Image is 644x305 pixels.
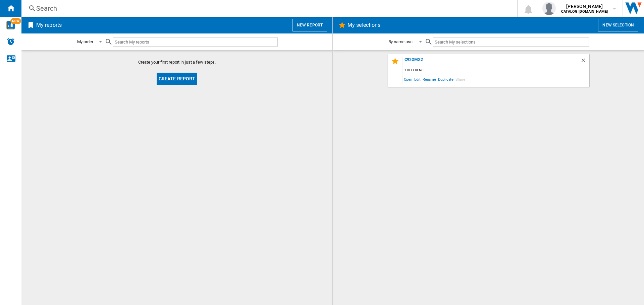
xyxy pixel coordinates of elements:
h2: My selections [346,19,382,31]
input: Search My selections [433,37,589,47]
h2: My reports [35,19,63,31]
span: Create your first report in just a few steps. [138,59,216,65]
span: [PERSON_NAME] [561,3,608,10]
button: New report [292,19,327,31]
button: New selection [598,19,638,31]
div: By name asc. [388,39,414,44]
span: Open [403,75,414,84]
div: Search [36,4,500,13]
img: profile.jpg [542,2,556,15]
img: wise-card.svg [6,21,15,29]
div: My order [77,39,93,44]
span: Share [454,75,466,84]
span: Rename [422,75,437,84]
span: Duplicate [437,75,454,84]
span: Edit [413,75,422,84]
span: NEW [10,18,21,24]
div: 1 reference [403,66,589,75]
div: Delete [580,57,589,66]
div: C92GMX2 [403,57,580,66]
input: Search My reports [113,37,278,47]
img: alerts-logo.svg [7,37,15,46]
b: CATALOG [DOMAIN_NAME] [561,9,608,14]
button: Create report [157,73,198,85]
